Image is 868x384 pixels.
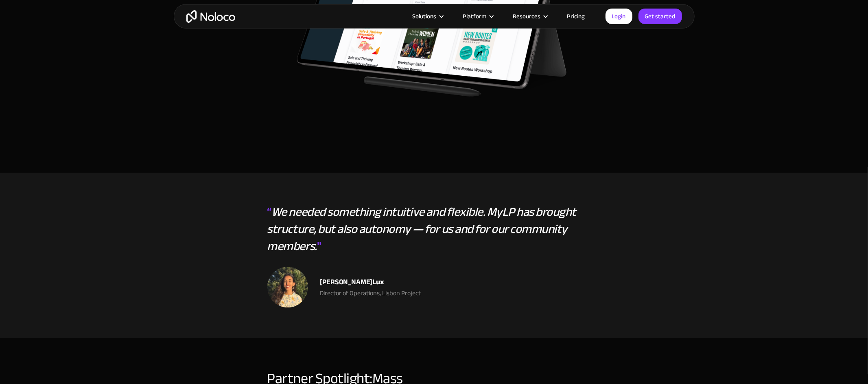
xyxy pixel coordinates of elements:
span: " [317,235,321,257]
div: Resources [513,11,541,22]
span: “ [267,200,272,223]
em: We needed something intuitive and flexible. MyLP has brought structure, but also autonomy — for u... [267,200,577,257]
a: Login [606,9,632,24]
div: Platform [453,11,503,22]
div: Resources [503,11,557,22]
a: Get started [638,9,682,24]
div: Solutions [413,11,437,22]
div: Director of Operations, Lisbon Project [320,288,421,298]
div: Solutions [402,11,453,22]
a: home [186,10,235,23]
div: Platform [463,11,487,22]
a: Pricing [557,11,595,22]
div: [PERSON_NAME] [320,276,421,288]
strong: Lux [372,275,384,289]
